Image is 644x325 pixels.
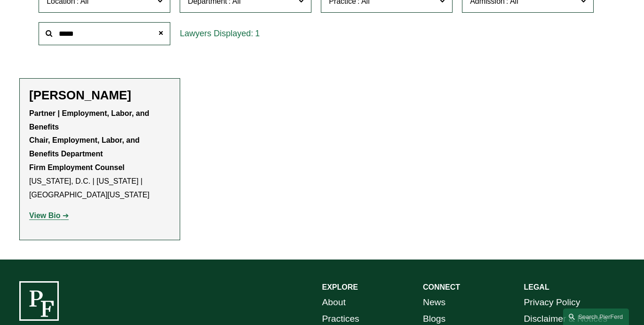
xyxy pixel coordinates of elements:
[29,107,170,202] p: [US_STATE], D.C. | [US_STATE] | [GEOGRAPHIC_DATA][US_STATE]
[322,294,346,311] a: About
[29,88,170,103] h2: [PERSON_NAME]
[322,283,358,291] strong: EXPLORE
[524,283,549,291] strong: LEGAL
[524,294,580,311] a: Privacy Policy
[29,211,69,219] a: View Bio
[423,294,445,311] a: News
[255,29,260,38] span: 1
[563,309,629,325] a: Search this site
[29,211,60,219] strong: View Bio
[29,109,151,171] strong: Partner | Employment, Labor, and Benefits Chair, Employment, Labor, and Benefits Department Firm ...
[423,283,460,291] strong: CONNECT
